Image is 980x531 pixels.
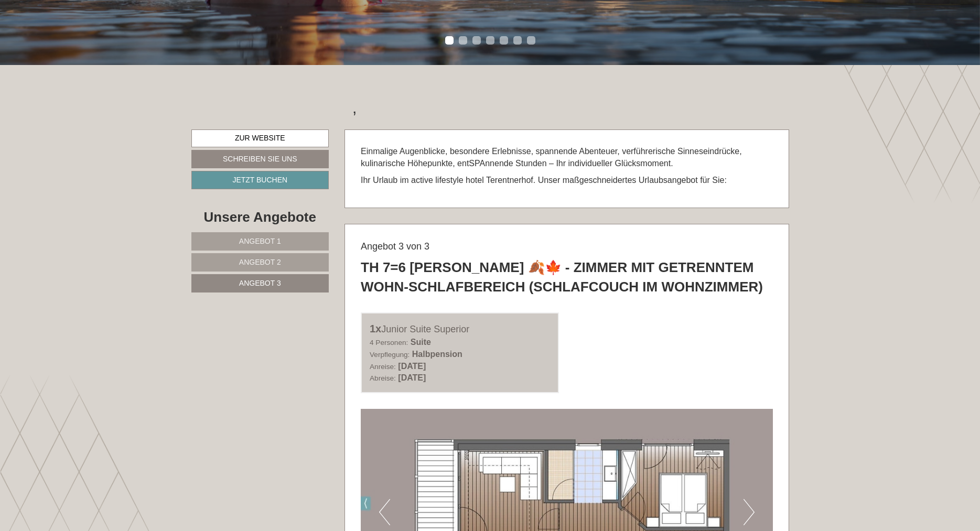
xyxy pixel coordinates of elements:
b: Halbpension [412,350,462,359]
b: Suite [411,338,431,346]
small: Anreise: [370,363,396,371]
div: Junior Suite Superior [370,321,550,337]
span: Angebot 2 [239,258,281,266]
b: [DATE] [398,362,426,371]
button: Previous [379,499,390,525]
span: Angebot 3 [239,279,281,287]
small: Verpflegung: [370,351,410,359]
h1: , [352,99,357,116]
a: Schreiben Sie uns [191,150,329,168]
a: Zur Website [191,129,329,147]
span: Angebot 3 von 3 [361,241,429,252]
p: Einmalige Augenblicke, besondere Erlebnisse, spannende Abenteuer, verführerische Sinneseindrücke,... [361,146,773,170]
div: TH 7=6 [PERSON_NAME] 🍂🍁 - Zimmer mit getrenntem Wohn-Schlafbereich (Schlafcouch im Wohnzimmer) [361,258,773,297]
b: [DATE] [398,373,426,382]
p: Ihr Urlaub im active lifestyle hotel Terentnerhof. Unser maßgeschneidertes Urlaubsangebot für Sie: [361,175,773,187]
small: 4 Personen: [370,339,408,346]
button: Next [744,499,755,525]
b: 1x [370,323,381,334]
span: Angebot 1 [239,237,281,245]
div: Unsere Angebote [191,208,329,227]
small: Abreise: [370,374,396,382]
a: Jetzt buchen [191,171,329,189]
